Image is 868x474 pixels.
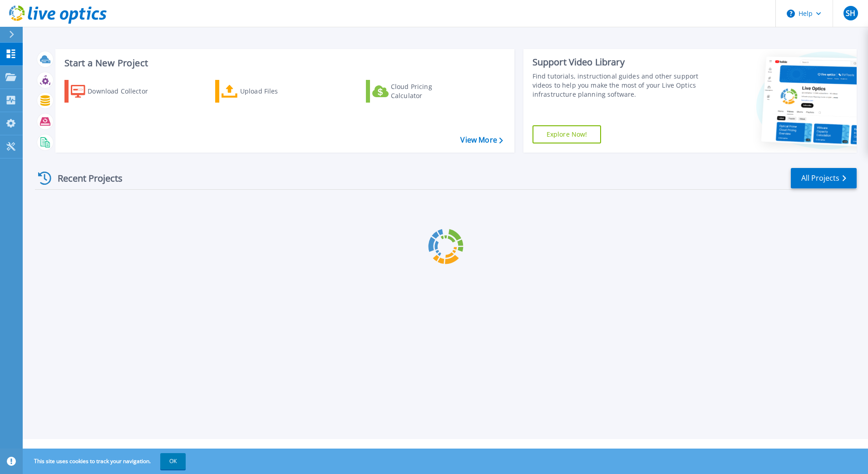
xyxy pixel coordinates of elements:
div: Recent Projects [35,167,135,189]
div: Find tutorials, instructional guides and other support videos to help you make the most of your L... [533,72,702,99]
div: Support Video Library [533,56,702,68]
span: This site uses cookies to track your navigation. [25,453,186,469]
div: Download Collector [88,82,160,100]
button: OK [160,453,186,469]
a: Upload Files [215,80,316,103]
span: SH [846,10,855,17]
div: Cloud Pricing Calculator [391,82,464,100]
a: Explore Now! [533,125,602,143]
a: Cloud Pricing Calculator [366,80,467,103]
h3: Start a New Project [64,58,503,68]
a: View More [460,136,503,144]
div: Upload Files [240,82,313,100]
a: All Projects [791,168,857,188]
a: Download Collector [64,80,166,103]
